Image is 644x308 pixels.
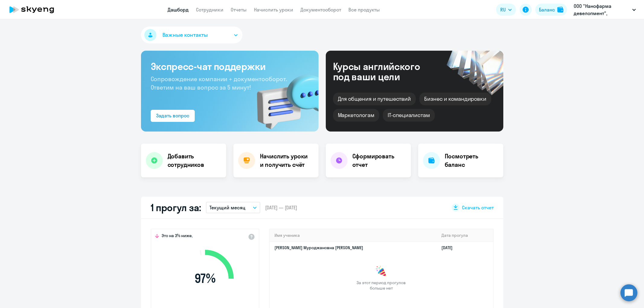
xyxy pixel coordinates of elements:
[162,233,193,240] span: Это на 3% ниже,
[333,93,416,105] div: Для общения и путешествий
[265,204,297,211] span: [DATE] — [DATE]
[300,7,341,13] a: Документооборот
[437,229,493,242] th: Дата прогула
[210,204,245,211] p: Текущий месяц
[571,2,639,17] button: ООО "Нанофарма девелопмент", НАНОФАРМА ДЕВЕЛОПМЕНТ, ООО
[151,60,309,72] h3: Экспресс-чат поддержки
[168,152,221,169] h4: Добавить сотрудников
[383,109,435,122] div: IT-специалистам
[141,27,242,43] button: Важные контакты
[500,6,506,13] span: RU
[248,64,319,132] img: bg-img
[375,265,387,278] img: congrats
[574,2,630,17] p: ООО "Нанофарма девелопмент", НАНОФАРМА ДЕВЕЛОПМЕНТ, ООО
[151,75,287,91] span: Сопровождение компании + документооборот. Ответим на ваш вопрос за 5 минут!
[206,202,260,213] button: Текущий месяц
[462,204,494,211] span: Скачать отчет
[352,152,406,169] h4: Сформировать отчет
[539,6,555,13] div: Баланс
[162,31,208,39] span: Важные контакты
[348,7,380,13] a: Все продукты
[156,112,189,119] div: Задать вопрос
[274,245,363,250] a: [PERSON_NAME] Муроджановна [PERSON_NAME]
[419,93,491,105] div: Бизнес и командировки
[445,152,498,169] h4: Посмотреть баланс
[535,4,567,16] button: Балансbalance
[170,271,240,286] span: 97 %
[496,4,516,16] button: RU
[196,7,223,13] a: Сотрудники
[168,7,189,13] a: Дашборд
[254,7,293,13] a: Начислить уроки
[270,229,437,242] th: Имя ученика
[356,280,407,291] span: За этот период прогулов больше нет
[441,245,457,250] a: [DATE]
[333,61,436,82] div: Курсы английского под ваши цели
[260,152,312,169] h4: Начислить уроки и получить счёт
[333,109,379,122] div: Маркетологам
[557,7,563,13] img: balance
[151,202,201,214] h2: 1 прогул за:
[231,7,247,13] a: Отчеты
[151,110,195,122] button: Задать вопрос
